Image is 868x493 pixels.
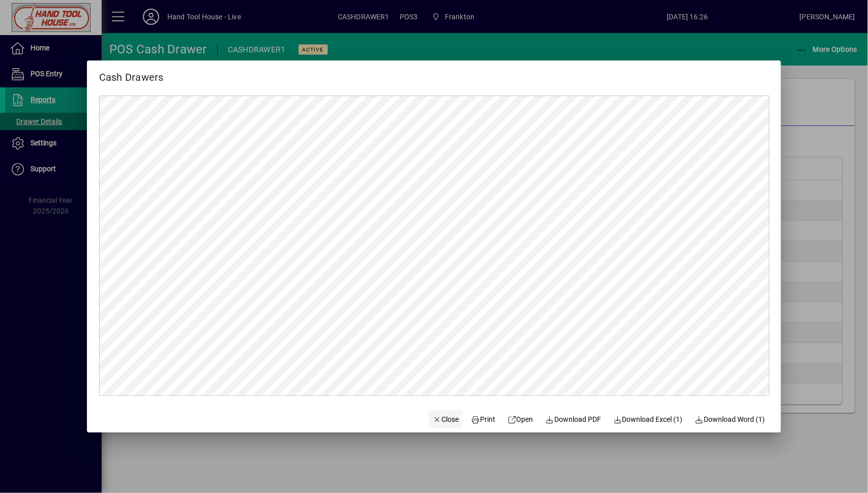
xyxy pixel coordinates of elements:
button: Download Word (1) [691,410,769,428]
h2: Cash Drawers [87,60,176,85]
button: Print [467,410,499,428]
a: Download PDF [542,410,606,428]
span: Download PDF [546,414,602,425]
a: Open [503,410,537,428]
span: Download Word (1) [695,414,765,425]
span: Open [507,414,533,425]
span: Print [471,414,496,425]
span: Close [433,414,459,425]
span: Download Excel (1) [613,414,683,425]
button: Close [429,410,463,428]
button: Download Excel (1) [609,410,687,428]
